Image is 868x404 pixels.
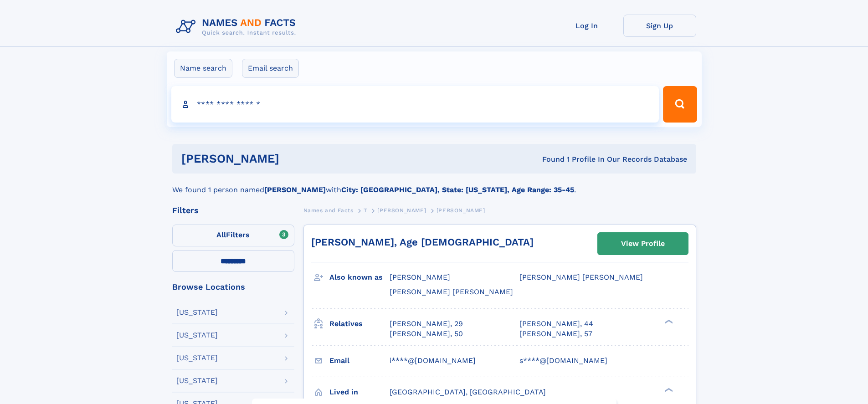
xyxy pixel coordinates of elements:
[176,309,218,316] div: [US_STATE]
[303,205,354,216] a: Names and Facts
[364,207,367,214] span: T
[242,59,299,78] label: Email search
[264,185,326,194] b: [PERSON_NAME]
[377,207,426,214] span: [PERSON_NAME]
[172,225,294,246] label: Filters
[172,283,294,291] div: Browse Locations
[390,319,463,329] a: [PERSON_NAME], 29
[390,388,546,396] span: [GEOGRAPHIC_DATA], [GEOGRAPHIC_DATA]
[390,273,450,281] span: [PERSON_NAME]
[437,207,485,214] span: [PERSON_NAME]
[377,205,426,216] a: [PERSON_NAME]
[390,287,513,296] span: [PERSON_NAME] [PERSON_NAME]
[174,59,232,78] label: Name search
[329,316,390,332] h3: Relatives
[364,205,367,216] a: T
[176,332,218,339] div: [US_STATE]
[411,154,687,164] div: Found 1 Profile In Our Records Database
[519,329,592,339] a: [PERSON_NAME], 57
[341,185,574,194] b: City: [GEOGRAPHIC_DATA], State: [US_STATE], Age Range: 35-45
[621,233,665,254] div: View Profile
[172,206,294,215] div: Filters
[172,174,696,195] div: We found 1 person named with .
[329,270,390,285] h3: Also known as
[176,377,218,384] div: [US_STATE]
[172,15,303,39] img: Logo Names and Facts
[390,329,463,339] a: [PERSON_NAME], 50
[329,384,390,400] h3: Lived in
[181,153,411,164] h1: [PERSON_NAME]
[519,273,643,281] span: [PERSON_NAME] [PERSON_NAME]
[663,387,673,393] div: ❯
[598,233,688,255] a: View Profile
[550,15,623,37] a: Log In
[519,319,593,329] a: [PERSON_NAME], 44
[171,86,659,123] input: search input
[329,353,390,368] h3: Email
[663,318,673,324] div: ❯
[311,236,534,248] a: [PERSON_NAME], Age [DEMOGRAPHIC_DATA]
[623,15,696,37] a: Sign Up
[216,230,226,239] span: All
[663,86,697,123] button: Search Button
[176,354,218,362] div: [US_STATE]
